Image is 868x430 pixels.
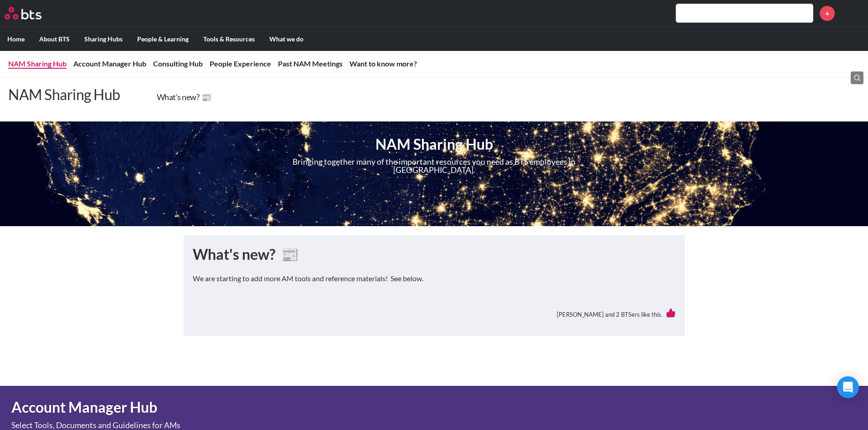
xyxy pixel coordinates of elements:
img: BTS Logo [5,7,41,20]
h1: NAM Sharing Hub [251,134,617,155]
div: Open Intercom Messenger [837,376,859,398]
a: NAM Sharing Hub [8,59,67,68]
p: Bringing together many of the important resources you need as BTS employees in [GEOGRAPHIC_DATA]. [288,158,580,174]
h1: What's new? 📰 [193,244,676,265]
a: Consulting Hub [153,59,203,68]
a: + [820,6,835,21]
a: People Experience [210,59,271,68]
p: Select Tools, Documents and Guidelines for AMs [11,421,485,430]
p: NAM Sharing Hub [8,86,120,104]
a: What's new? 📰 [157,92,211,102]
label: Tools & Resources [196,27,262,51]
label: People & Learning [130,27,196,51]
a: Account Manager Hub [73,59,146,68]
img: Claire Olney [842,2,863,24]
div: [PERSON_NAME] and 2 BTSers like this. [193,302,676,327]
label: Sharing Hubs [77,27,130,51]
a: Go home [5,7,58,20]
h1: Account Manager Hub [11,397,603,418]
a: Past NAM Meetings [278,59,343,68]
label: About BTS [32,27,77,51]
p: We are starting to add more AM tools and reference materials! See below. [193,273,676,283]
label: What we do [262,27,311,51]
a: Want to know more? [349,59,417,68]
a: Profile [842,2,863,24]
